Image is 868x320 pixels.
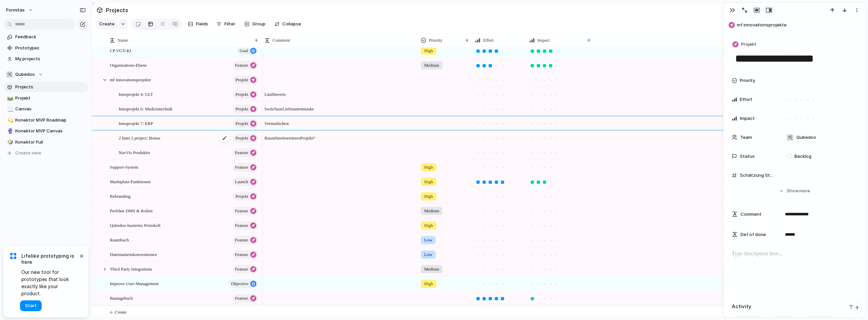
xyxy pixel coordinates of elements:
span: Low [424,237,432,243]
span: mf innovationsprojekte [110,76,151,83]
button: 🎲 [6,139,13,146]
div: 🔮Konektor MVP Canvas [3,126,88,136]
div: 🛠️ [787,134,793,141]
button: objective [229,279,258,288]
span: Prototypes [15,45,86,51]
span: Vermutlich tot [262,116,417,127]
span: Status [740,153,755,160]
span: Filter [224,21,235,27]
span: Projekt [235,192,248,201]
div: 🛤️ [7,94,12,102]
button: mf innovationsprojekte [727,20,862,30]
span: Raum für ein weiteres Projekt? [262,131,417,142]
span: NavVis Produktiv [119,148,150,156]
span: Projekt [235,133,248,143]
span: Impact [537,37,550,44]
button: Showmore [732,185,857,197]
span: Canvas [15,106,86,112]
button: launch [233,177,258,186]
button: Feature [233,294,258,303]
button: Collapse [272,19,304,29]
button: Projekt [233,134,258,143]
div: 🔮 [7,127,12,135]
button: Feature [233,236,258,244]
span: Feature [235,294,248,303]
span: Innoprojekt 4: GLT [119,90,153,98]
span: Schätzung Stunden [740,172,775,179]
span: Feature [235,148,248,157]
button: Group [241,19,269,29]
span: Qubedoo [15,71,35,78]
button: Projekt [233,192,258,201]
span: High [424,193,433,200]
span: Projekt [235,119,248,128]
button: Projekt [233,105,258,113]
span: Marktplatz-Funktionen [110,177,151,185]
button: Projekt [731,40,758,49]
button: goal [237,46,258,55]
span: Comment [741,211,762,218]
span: Group [252,21,265,27]
span: Start [25,302,37,309]
span: Innoprojekt 6: Medizintechnik [119,105,173,112]
button: 🛤️ [6,95,13,102]
span: Qubedoo [796,134,816,141]
span: Create [115,309,126,316]
span: High [424,164,433,171]
span: objective [231,279,248,289]
button: Feature [233,61,258,70]
button: Formitas [3,5,37,16]
span: Dateinamenskonventionen [110,250,157,258]
span: Konektor Full [15,139,86,146]
span: Formitas [6,7,25,14]
a: 🛤️Projekt [3,93,88,103]
button: Feature [233,207,258,215]
span: Konektor MVP Roadmap [15,117,86,124]
button: Feature [233,221,258,230]
span: Projekt [741,41,756,48]
span: Feature [235,206,248,216]
span: Priority [740,77,755,84]
div: 📃 [7,105,12,113]
span: Create view [15,150,41,156]
button: Fields [185,19,211,29]
span: Our new tool for prototypes that look exactly like your product. [21,269,78,297]
span: Perfekte DMS & Rollen [110,207,153,214]
button: Feature [233,148,258,157]
span: Fields [196,21,208,27]
a: 📃Canvas [3,104,88,114]
span: Feature [235,163,248,172]
span: Raumbuch [110,236,129,243]
span: Team [740,134,752,141]
a: Projects [3,82,88,92]
button: Dismiss [77,252,85,260]
a: 💫Konektor MVP Roadmap [3,115,88,125]
span: Konektor MVP Canvas [15,128,86,134]
button: Create [95,19,118,29]
button: Projekt [233,76,258,84]
span: Rebranding [110,192,131,200]
button: Feature [233,265,258,274]
span: Impact [740,115,755,122]
div: 🎲 [7,138,12,146]
span: High [424,47,433,54]
span: launch [235,177,248,187]
span: Support-System [110,163,138,171]
span: Comment [273,37,290,44]
span: Priority [429,37,442,44]
span: Feedback [15,34,86,40]
span: Third Party Integrations [110,265,152,273]
button: 💫 [6,117,13,124]
span: mf innovationsprojekte [737,22,862,28]
span: Low [424,251,432,258]
span: Qubedoo-basiertes Protokoll [110,221,160,229]
button: Create view [3,148,88,158]
button: Projekt [233,90,258,99]
span: Projects [15,84,86,90]
span: more [799,188,810,194]
button: 📃 [6,106,13,112]
span: Effort [740,96,752,103]
a: Feedback [3,32,88,42]
span: Läuft bereits [262,87,417,98]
